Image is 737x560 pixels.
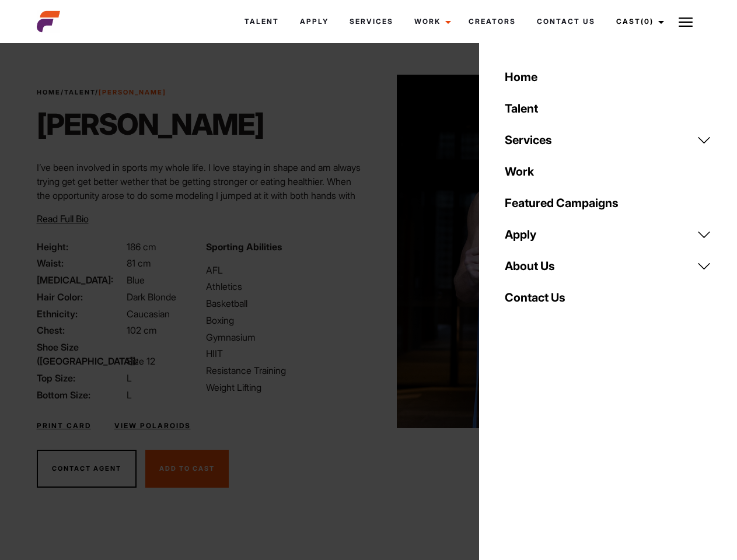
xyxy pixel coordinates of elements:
[498,156,718,187] a: Work
[498,93,718,124] a: Talent
[127,291,176,303] span: Dark Blonde
[206,241,282,253] strong: Sporting Abilities
[127,308,170,320] span: Caucasian
[206,279,361,293] li: Athletics
[37,388,124,402] span: Bottom Size:
[37,450,137,488] button: Contact Agent
[606,6,671,37] a: Cast(0)
[64,88,95,96] a: Talent
[127,355,155,367] span: Size 12
[37,212,89,226] button: Read Full Bio
[206,346,361,360] li: HIIT
[37,160,362,258] p: I’ve been involved in sports my whole life. I love staying in shape and am always trying get get ...
[99,88,166,96] strong: [PERSON_NAME]
[498,124,718,156] a: Services
[127,372,132,384] span: L
[234,6,289,37] a: Talent
[37,240,124,254] span: Height:
[127,241,156,253] span: 186 cm
[458,6,526,37] a: Creators
[37,290,124,304] span: Hair Color:
[159,464,215,473] span: Add To Cast
[37,323,124,337] span: Chest:
[37,87,166,97] span: / /
[404,6,458,37] a: Work
[498,187,718,219] a: Featured Campaigns
[206,296,361,310] li: Basketball
[498,250,718,282] a: About Us
[206,330,361,344] li: Gymnasium
[37,273,124,287] span: [MEDICAL_DATA]:
[127,324,157,336] span: 102 cm
[145,450,229,488] button: Add To Cast
[498,219,718,250] a: Apply
[114,421,191,431] a: View Polaroids
[206,313,361,327] li: Boxing
[37,213,89,225] span: Read Full Bio
[679,15,693,29] img: Burger icon
[498,61,718,93] a: Home
[37,371,124,385] span: Top Size:
[498,282,718,313] a: Contact Us
[37,340,124,368] span: Shoe Size ([GEOGRAPHIC_DATA]):
[37,10,60,33] img: cropped-aefm-brand-fav-22-square.png
[37,421,91,431] a: Print Card
[206,263,361,277] li: AFL
[206,380,361,394] li: Weight Lifting
[289,6,339,37] a: Apply
[37,256,124,270] span: Waist:
[37,88,61,96] a: Home
[526,6,606,37] a: Contact Us
[37,107,264,142] h1: [PERSON_NAME]
[641,17,654,26] span: (0)
[127,389,132,401] span: L
[37,307,124,321] span: Ethnicity:
[127,274,145,286] span: Blue
[206,363,361,377] li: Resistance Training
[127,257,151,269] span: 81 cm
[339,6,404,37] a: Services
